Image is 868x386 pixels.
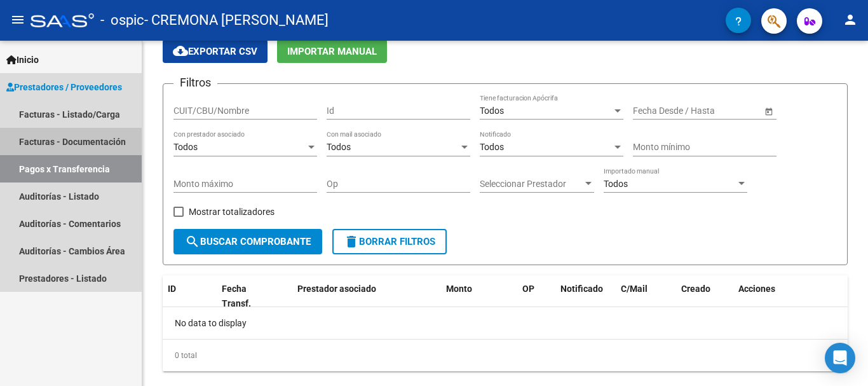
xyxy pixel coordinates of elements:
[480,106,504,116] span: Todos
[480,179,583,190] span: Seleccionar Prestador
[217,275,274,317] datatable-header-cell: Fecha Transf.
[173,142,198,152] span: Todos
[676,275,733,317] datatable-header-cell: Creado
[604,179,628,189] span: Todos
[6,53,39,67] span: Inicio
[6,80,122,94] span: Prestadores / Proveedores
[173,43,188,59] mat-icon: cloud_download
[621,284,648,294] span: C/Mail
[189,204,275,219] span: Mostrar totalizadores
[446,284,472,294] span: Monto
[344,236,435,247] span: Borrar Filtros
[168,284,176,294] span: ID
[163,340,848,371] div: 0 total
[100,6,144,34] span: - ospic
[843,12,858,27] mat-icon: person
[297,284,376,294] span: Prestador asociado
[163,307,848,339] div: No data to display
[560,284,603,294] span: Notificado
[144,6,329,34] span: - CREMONA [PERSON_NAME]
[681,284,710,294] span: Creado
[185,236,311,247] span: Buscar Comprobante
[332,229,447,254] button: Borrar Filtros
[222,284,251,308] span: Fecha Transf.
[762,104,775,118] button: Open calendar
[163,39,268,63] button: Exportar CSV
[480,142,504,152] span: Todos
[185,234,200,249] mat-icon: search
[555,275,616,317] datatable-header-cell: Notificado
[287,46,377,57] span: Importar Manual
[10,12,25,27] mat-icon: menu
[344,234,359,249] mat-icon: delete
[616,275,676,317] datatable-header-cell: C/Mail
[522,284,534,294] span: OP
[173,229,322,254] button: Buscar Comprobante
[441,275,517,317] datatable-header-cell: Monto
[173,46,257,57] span: Exportar CSV
[733,275,848,317] datatable-header-cell: Acciones
[163,275,217,317] datatable-header-cell: ID
[277,39,387,63] button: Importar Manual
[292,275,441,317] datatable-header-cell: Prestador asociado
[825,343,855,373] div: Open Intercom Messenger
[327,142,351,152] span: Todos
[517,275,555,317] datatable-header-cell: OP
[738,284,775,294] span: Acciones
[633,106,679,116] input: Fecha inicio
[173,74,217,92] h3: Filtros
[690,106,752,116] input: Fecha fin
